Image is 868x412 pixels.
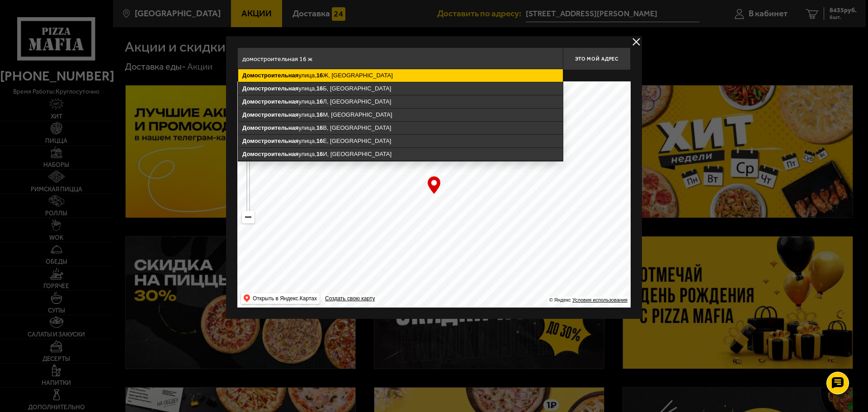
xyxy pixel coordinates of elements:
[316,151,323,157] ymaps: 16
[316,85,323,92] ymaps: 16
[242,72,298,79] ymaps: Домостроительная
[316,98,323,105] ymaps: 16
[253,293,317,304] ymaps: Открыть в Яндекс.Картах
[241,293,320,304] ymaps: Открыть в Яндекс.Картах
[238,95,563,108] ymaps: улица, Л, [GEOGRAPHIC_DATA]
[238,135,563,147] ymaps: улица, Е, [GEOGRAPHIC_DATA]
[631,36,642,47] button: delivery type
[237,47,563,70] input: Введите адрес доставки
[238,148,563,161] ymaps: улица, И, [GEOGRAPHIC_DATA]
[242,85,298,92] ymaps: Домостроительная
[242,111,298,118] ymaps: Домостроительная
[238,82,563,95] ymaps: улица, Б, [GEOGRAPHIC_DATA]
[242,151,298,157] ymaps: Домостроительная
[572,297,627,303] a: Условия использования
[237,72,365,80] p: Укажите дом на карте или в поле ввода
[575,56,618,62] span: Это мой адрес
[242,124,298,131] ymaps: Домостроительная
[323,295,377,302] a: Создать свою карту
[238,122,563,134] ymaps: улица, В, [GEOGRAPHIC_DATA]
[549,297,571,303] ymaps: © Яндекс
[316,124,323,131] ymaps: 16
[242,137,298,144] ymaps: Домостроительная
[316,137,323,144] ymaps: 16
[238,69,563,82] ymaps: улица, Ж, [GEOGRAPHIC_DATA]
[238,109,563,121] ymaps: улица, М, [GEOGRAPHIC_DATA]
[316,72,323,79] ymaps: 16
[242,98,298,105] ymaps: Домостроительная
[563,47,631,70] button: Это мой адрес
[316,111,323,118] ymaps: 16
